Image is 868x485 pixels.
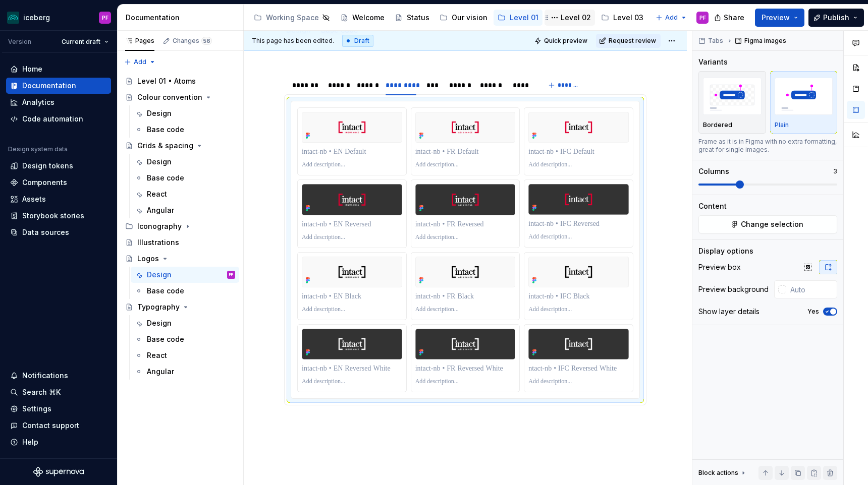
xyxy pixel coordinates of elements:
[33,467,84,477] a: Supernova Logo
[452,13,487,23] div: Our vision
[131,122,239,138] a: Base code
[131,283,239,299] a: Base code
[137,237,179,248] div: Illustrations
[653,11,690,25] button: Add
[131,315,239,331] a: Design
[6,401,111,417] a: Settings
[250,8,650,28] div: Page tree
[8,38,31,46] div: Version
[147,125,184,135] div: Base code
[147,286,184,296] div: Base code
[22,420,79,431] div: Contact support
[7,12,19,24] img: 418c6d47-6da6-4103-8b13-b5999f8989a1.png
[2,7,115,28] button: icebergPF
[703,78,762,114] img: placeholder
[698,307,759,317] div: Show layer details
[6,368,111,384] button: Notifications
[201,37,212,45] span: 56
[137,221,182,231] div: Iconography
[147,350,167,360] div: React
[131,170,239,186] a: Base code
[342,35,373,47] div: Draft
[698,284,769,294] div: Preview background
[121,73,239,380] div: Page tree
[22,81,76,91] div: Documentation
[6,224,111,240] a: Data sources
[125,37,154,45] div: Pages
[665,14,678,22] span: Add
[22,371,68,381] div: Notifications
[544,37,587,45] span: Quick preview
[6,191,111,207] a: Assets
[121,89,239,105] a: Colour convention
[147,367,174,377] div: Angular
[22,387,61,397] div: Search ⌘K
[703,121,732,129] p: Bordered
[121,299,239,315] a: Typography
[131,267,239,283] a: DesignPF
[22,64,42,74] div: Home
[6,111,111,127] a: Code automation
[6,417,111,434] button: Contact support
[147,157,172,167] div: Design
[698,201,727,211] div: Content
[775,78,833,114] img: placeholder
[391,10,433,26] a: Status
[250,10,334,26] a: Working Space
[121,138,239,154] a: Grids & spacing
[698,466,747,480] div: Block actions
[698,262,741,272] div: Preview box
[698,166,729,176] div: Columns
[336,10,389,26] a: Welcome
[121,73,239,89] a: Level 01 • Atoms
[131,202,239,218] a: Angular
[561,13,591,23] div: Level 02
[436,10,492,26] a: Our vision
[6,434,111,450] button: Help
[494,10,542,26] a: Level 01
[131,154,239,170] a: Design
[147,173,184,183] div: Base code
[407,13,429,23] div: Status
[823,13,849,23] span: Publish
[699,14,706,22] div: PF
[102,14,108,22] div: PF
[807,308,819,316] label: Yes
[775,121,789,129] p: Plain
[62,38,100,46] span: Current draft
[6,384,111,400] button: Search ⌘K
[613,13,643,23] div: Level 03
[531,34,592,48] button: Quick preview
[121,251,239,267] a: Logos
[808,9,864,27] button: Publish
[6,208,111,224] a: Storybook stories
[131,186,239,202] a: React
[22,404,51,414] div: Settings
[22,114,83,124] div: Code automation
[545,10,595,26] a: Level 02
[786,280,837,298] input: Auto
[134,58,146,66] span: Add
[22,437,38,447] div: Help
[137,92,202,102] div: Colour convention
[510,13,538,23] div: Level 01
[833,167,837,175] p: 3
[291,101,640,399] section-item: intact-nb
[22,177,67,188] div: Components
[147,205,174,215] div: Angular
[137,302,180,312] div: Typography
[698,215,837,233] button: Change selection
[252,37,334,45] span: This page has been edited.
[22,211,84,221] div: Storybook stories
[597,10,647,26] a: Level 03
[57,35,113,49] button: Current draft
[266,13,319,23] div: Working Space
[131,331,239,347] a: Base code
[6,94,111,110] a: Analytics
[22,194,46,204] div: Assets
[147,270,172,280] div: Design
[709,9,751,27] button: Share
[6,78,111,94] a: Documentation
[126,13,239,23] div: Documentation
[22,97,55,107] div: Analytics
